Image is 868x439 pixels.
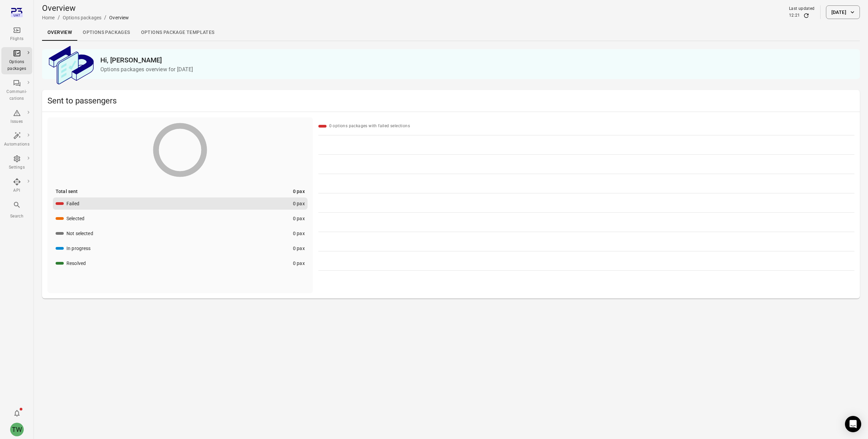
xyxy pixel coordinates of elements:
button: Refresh data [803,12,810,19]
div: Flights [4,36,29,42]
div: Communi-cations [4,89,29,102]
div: Search [4,213,29,220]
div: Local navigation [42,24,860,41]
div: Failed [66,200,79,207]
div: Settings [4,164,29,171]
div: 0 pax [293,230,305,237]
div: 0 pax [293,260,305,267]
a: Communi-cations [1,77,32,104]
h2: Sent to passengers [47,95,854,106]
a: Options package Templates [136,24,220,41]
nav: Breadcrumbs [42,14,129,22]
a: Flights [1,24,32,44]
button: Notifications [10,406,24,420]
div: Automations [4,141,29,148]
a: API [1,176,32,196]
div: Not selected [66,230,93,237]
a: Issues [1,107,32,127]
button: Selected0 pax [53,212,308,225]
h2: Hi, [PERSON_NAME] [100,55,854,65]
div: 0 options packages with failed selections [329,123,410,130]
button: Not selected0 pax [53,227,308,240]
a: Options packages [63,15,101,20]
div: Selected [66,215,84,222]
div: TW [10,423,24,436]
p: Options packages overview for [DATE] [100,65,854,74]
button: Tony Wang [7,420,26,439]
div: Open Intercom Messenger [845,416,861,432]
div: 12:21 [789,12,800,19]
a: Options packages [77,24,135,41]
a: Settings [1,153,32,173]
a: Options packages [1,47,32,74]
div: 0 pax [293,188,305,195]
button: [DATE] [826,5,860,19]
div: Issues [4,118,29,125]
div: Resolved [66,260,86,267]
button: Resolved0 pax [53,257,308,269]
a: Home [42,15,55,20]
div: In progress [66,245,91,252]
h1: Overview [42,3,129,14]
div: Total sent [56,188,78,195]
div: 0 pax [293,200,305,207]
button: Failed0 pax [53,197,308,210]
div: Last updated [789,5,815,12]
div: Options packages [4,59,29,72]
a: Overview [42,24,77,41]
button: In progress0 pax [53,242,308,254]
div: 0 pax [293,215,305,222]
div: 0 pax [293,245,305,252]
a: Automations [1,130,32,150]
li: / [58,14,60,22]
button: Search [1,199,32,222]
div: Overview [109,14,129,21]
div: API [4,187,29,194]
li: / [104,14,106,22]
